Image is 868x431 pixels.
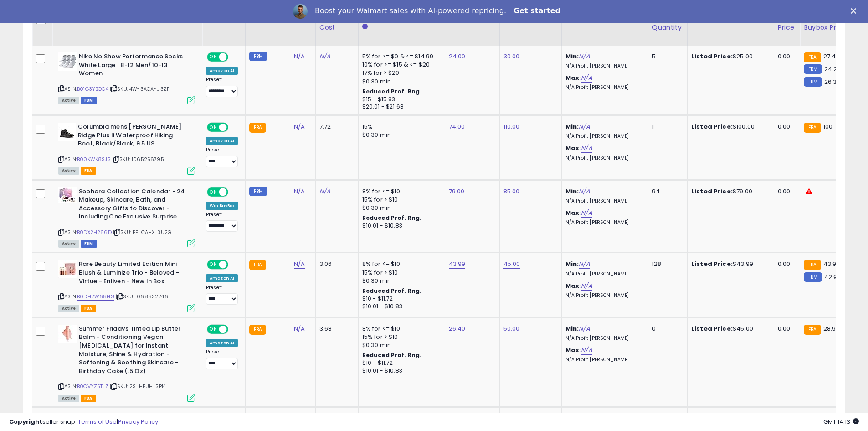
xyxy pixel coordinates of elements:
[778,13,796,32] div: Ship Price
[362,52,438,61] div: 5% for >= $0 & <= $14.99
[206,147,238,167] div: Preset:
[691,260,733,268] b: Listed Price:
[118,417,158,426] a: Privacy Policy
[804,123,821,133] small: FBA
[514,6,560,16] a: Get started
[449,52,466,61] a: 24.00
[503,187,520,196] a: 85.00
[116,293,168,300] span: | SKU: 1068832246
[778,187,793,196] div: 0.00
[362,23,368,31] small: Amazon Fees.
[79,260,190,288] b: Rare Beauty Limited Edition Mini Blush & Luminize Trio - Beloved - Virtue - Enliven - New In Box
[206,285,238,305] div: Preset:
[79,52,190,80] b: Nike No Show Performance Socks White Large | 8-12 Men/10-13 Women
[79,187,190,223] b: Sephora Collection Calendar - 24 Makeup, Skincare, Bath, and Accessory Gifts to Discover - Includ...
[362,123,438,131] div: 15%
[804,52,821,62] small: FBA
[823,324,836,333] span: 28.9
[362,196,438,204] div: 15% for > $10
[362,287,422,295] b: Reduced Prof. Rng.
[294,260,305,269] a: N/A
[77,383,108,390] a: B0CVYZ5TJZ
[58,187,195,247] div: ASIN:
[581,73,592,83] a: N/A
[362,214,422,222] b: Reduced Prof. Rng.
[362,341,438,349] div: $0.30 min
[362,204,438,212] div: $0.30 min
[362,295,438,303] div: $10 - $11.72
[362,367,438,375] div: $10.01 - $10.83
[579,324,590,333] a: N/A
[9,418,158,426] div: seller snap | |
[206,77,238,97] div: Preset:
[81,97,97,104] span: FBM
[249,123,266,133] small: FBA
[81,395,96,402] span: FBA
[824,78,840,86] span: 26.37
[449,187,465,196] a: 79.00
[823,122,832,131] span: 100
[362,351,422,359] b: Reduced Prof. Rng.
[206,212,238,232] div: Preset:
[362,333,438,341] div: 15% for > $10
[362,277,438,285] div: $0.30 min
[227,53,241,61] span: OFF
[208,188,219,196] span: ON
[823,260,840,268] span: 43.99
[581,281,592,291] a: N/A
[319,52,330,61] a: N/A
[78,123,189,151] b: Columbia mens [PERSON_NAME] Ridge Plus Ii Waterproof Hiking Boot, Black/Black, 9.5 US
[110,85,169,93] span: | SKU: 4W-3AGA-U3ZP
[362,187,438,196] div: 8% for <= $10
[565,198,641,204] p: N/A Profit [PERSON_NAME]
[565,63,641,69] p: N/A Profit [PERSON_NAME]
[565,281,581,290] b: Max:
[824,273,841,281] span: 42.99
[206,349,238,369] div: Preset:
[579,52,590,61] a: N/A
[249,325,266,335] small: FBA
[58,167,79,175] span: All listings currently available for purchase on Amazon
[294,187,305,196] a: N/A
[652,13,683,32] div: Fulfillable Quantity
[565,292,641,299] p: N/A Profit [PERSON_NAME]
[362,325,438,333] div: 8% for <= $10
[652,123,680,131] div: 1
[58,123,195,173] div: ASIN:
[561,10,648,46] th: The percentage added to the cost of goods (COGS) that forms the calculator for Min & Max prices.
[691,324,733,333] b: Listed Price:
[581,346,592,355] a: N/A
[58,187,77,203] img: 51BpUKZe-cL._SL40_.jpg
[804,64,822,74] small: FBM
[294,122,305,131] a: N/A
[652,187,680,196] div: 94
[206,274,238,282] div: Amazon AI
[691,122,733,131] b: Listed Price:
[58,325,195,401] div: ASIN:
[503,52,520,61] a: 30.00
[227,124,241,131] span: OFF
[503,260,520,269] a: 45.00
[208,325,219,333] span: ON
[249,52,267,61] small: FBM
[294,324,305,333] a: N/A
[77,293,114,301] a: B0DH2W68HG
[362,359,438,367] div: $10 - $11.72
[319,123,351,131] div: 7.72
[58,325,77,343] img: 31AObw01hwL._SL40_.jpg
[362,88,422,95] b: Reduced Prof. Rng.
[227,325,241,333] span: OFF
[208,261,219,269] span: ON
[565,260,579,268] b: Min:
[58,305,79,312] span: All listings currently available for purchase on Amazon
[503,122,520,131] a: 110.00
[691,123,767,131] div: $100.00
[565,219,641,226] p: N/A Profit [PERSON_NAME]
[691,260,767,268] div: $43.99
[804,13,851,32] div: Current Buybox Price
[206,339,238,347] div: Amazon AI
[362,103,438,111] div: $20.01 - $21.68
[823,417,859,426] span: 2025-10-14 14:13 GMT
[206,202,238,210] div: Win BuyBox
[315,6,506,16] div: Boost your Walmart sales with AI-powered repricing.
